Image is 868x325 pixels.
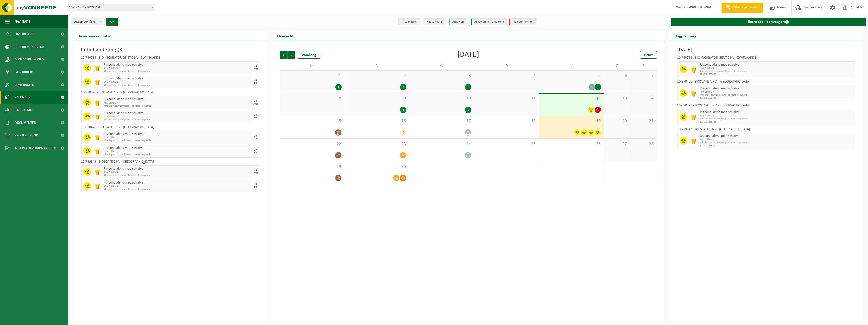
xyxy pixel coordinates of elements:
[677,80,856,85] div: 10-870426 - BIOSCAPE A NV - [GEOGRAPHIC_DATA]
[690,89,697,97] img: LP-SB-00050-HPE-22
[94,133,101,141] img: LP-SB-00050-HPE-22
[106,18,118,26] button: OK
[606,96,627,101] span: 13
[71,18,103,25] button: Vestigingen(6/6)
[474,61,539,70] td: D
[15,66,34,78] span: Gebruikers
[677,46,856,54] h3: [DATE]
[700,141,854,144] span: Afhaling (excl. voorrijkost) - op vaste frequentie
[104,171,251,174] span: KGA Colli RMA
[104,139,251,142] span: Afhaling (excl. voorrijkost) - op vaste frequentie
[252,82,258,85] div: 14/11
[477,73,536,79] span: 4
[94,182,101,190] img: LP-SB-00050-HPE-22
[288,51,295,59] span: Volgende
[104,181,251,185] span: Risicohoudend medisch afval
[335,84,342,90] div: 1
[700,91,854,94] span: KGA Colli RMA
[254,65,257,68] div: VR
[700,94,854,97] span: Afhaling (excl. voorrijkost) - op vaste frequentie
[94,147,101,155] img: LP-SB-00050-HPE-22
[471,18,507,25] li: Afgewerkt en afgemeld
[677,104,856,109] div: 10-870428 - BIOSCAPE B NV - [GEOGRAPHIC_DATA]
[409,61,474,70] td: W
[104,136,251,139] span: KGA Colli RMA
[272,31,299,41] h2: Overzicht
[633,73,654,79] span: 7
[687,6,714,9] strong: CASPER TONNAER
[283,96,342,101] span: 8
[541,96,601,102] span: 12
[700,138,854,141] span: KGA Colli RMA
[15,15,30,28] span: Navigatie
[400,84,406,90] div: 4
[700,134,854,138] span: Risicohoudend medisch afval
[449,18,468,25] li: Afgewerkt
[104,81,251,84] span: KGA Colli RMA
[104,167,251,171] span: Risicohoudend medisch afval
[104,63,251,67] span: Risicohoudend medisch afval
[104,132,251,136] span: Risicohoudend medisch afval
[606,73,627,79] span: 6
[283,118,342,124] span: 15
[15,28,34,40] span: Dashboard
[94,168,101,176] img: LP-SB-00050-HPE-22
[74,18,97,26] span: Vestigingen
[344,61,409,70] td: D
[347,118,406,124] span: 16
[700,97,854,100] span: T250002655781
[539,61,604,70] td: V
[81,160,259,165] div: 10-789343 - BIOSCAPE C NV - [GEOGRAPHIC_DATA]
[412,118,471,124] span: 17
[3,314,84,325] iframe: chat widget
[633,118,654,124] span: 21
[347,96,406,101] span: 9
[644,53,653,57] span: Print
[104,77,251,81] span: Risicohoudend medisch afval
[254,100,257,103] div: VR
[81,46,259,54] h3: In behandeling ( )
[254,183,257,186] div: VR
[400,107,406,113] div: 1
[104,146,251,150] span: Risicohoudend medisch afval
[541,118,601,124] span: 19
[465,84,471,90] div: 1
[700,70,854,73] span: Afhaling (excl. voorrijkost) - op vaste frequentie
[15,78,34,91] span: Contracten
[412,73,471,79] span: 3
[254,148,257,151] div: VR
[690,137,697,145] img: LP-SB-00050-HPE-22
[254,79,257,82] div: VR
[254,169,257,172] div: VR
[412,141,471,147] span: 24
[94,78,101,86] img: LP-SB-00050-HPE-22
[104,153,251,156] span: Afhaling (excl. voorrijkost) - op vaste frequentie
[104,188,251,191] span: Afhaling (excl. voorrijkost) - op vaste frequentie
[252,103,258,105] div: 17/10
[15,40,44,53] span: Bedrijfsgegevens
[700,73,854,76] span: T250002655856
[477,141,536,147] span: 25
[283,73,342,79] span: 1
[677,128,856,133] div: 10-789343 - BIOSCAPE C NV - [GEOGRAPHIC_DATA]
[252,186,258,189] div: 14/11
[589,84,595,90] div: 1
[81,126,259,131] div: 10-870428 - BIOSCAPE B NV - [GEOGRAPHIC_DATA]
[298,51,320,59] div: Vandaag
[104,105,251,108] span: Afhaling (excl. voorrijkost) - op vaste frequentie
[280,51,287,59] span: Vorige
[252,137,258,140] div: 17/10
[477,118,536,124] span: 18
[690,113,697,121] img: LP-SB-00050-HPE-22
[509,18,537,25] li: Non-conformiteit
[81,91,259,96] div: 10-870426 - BIOSCAPE A NV - [GEOGRAPHIC_DATA]
[700,117,854,120] span: Afhaling (excl. voorrijkost) - op vaste frequentie
[669,31,701,41] h2: Dagplanning
[423,18,446,25] li: Uit te voeren
[398,18,421,25] li: In te plannen
[732,5,761,10] span: Offerte aanvragen
[721,3,763,13] a: Offerte aanvragen
[94,113,101,120] img: LP-SB-00050-HPE-22
[90,20,97,23] count: (6/6)
[119,47,122,52] span: 8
